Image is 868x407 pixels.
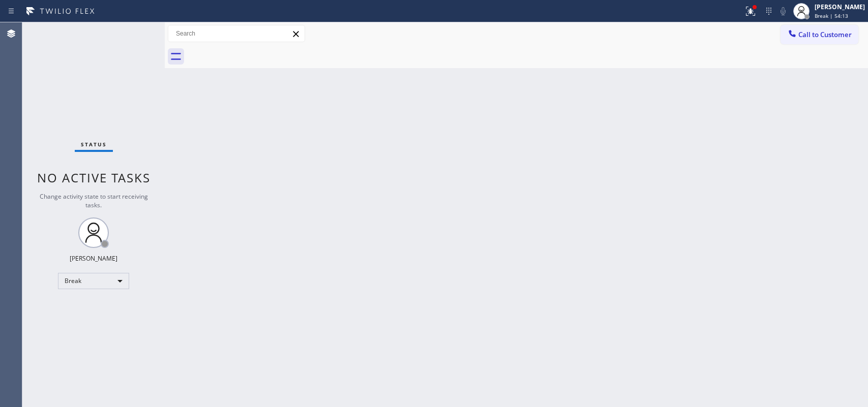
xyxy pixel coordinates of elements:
[781,25,858,44] button: Call to Customer
[815,12,848,19] span: Break | 54:13
[70,254,117,263] div: [PERSON_NAME]
[58,273,129,289] div: Break
[37,169,151,186] span: No active tasks
[798,30,852,39] span: Call to Customer
[815,3,865,11] div: [PERSON_NAME]
[776,4,790,18] button: Mute
[168,25,305,42] input: Search
[81,141,107,148] span: Status
[40,192,148,209] span: Change activity state to start receiving tasks.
